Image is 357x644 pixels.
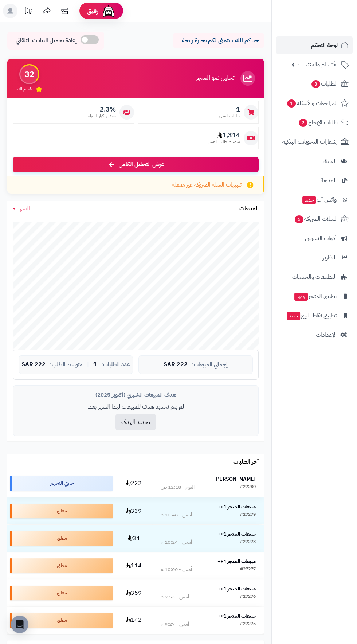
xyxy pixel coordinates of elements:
a: السلات المتروكة6 [276,210,353,228]
div: معلق [10,504,113,518]
td: 222 [115,470,152,497]
div: #27279 [240,511,256,519]
a: الإعدادات [276,326,353,344]
span: عدد الطلبات: [101,362,130,368]
img: ai-face.png [101,4,116,18]
a: طلبات الإرجاع2 [276,114,353,131]
span: 222 SAR [21,362,46,368]
a: العملاء [276,152,353,170]
span: إجمالي المبيعات: [192,362,228,368]
span: 1 [219,105,240,113]
div: معلق [10,531,113,546]
div: هدف المبيعات الشهري (أكتوبر 2025) [19,391,253,399]
span: المراجعات والأسئلة [286,98,338,108]
div: أمس - 9:27 م [161,621,189,628]
a: الشهر [13,204,30,213]
div: #27280 [240,484,256,491]
span: تنبيهات السلة المتروكة غير مفعلة [172,181,242,189]
a: لوحة التحكم [276,36,353,54]
span: 6 [295,215,304,224]
span: 2 [299,119,308,127]
span: متوسط طلب العميل [207,139,240,145]
span: | [87,362,89,367]
span: العملاء [322,156,337,166]
span: 2.3% [88,105,116,113]
div: #27275 [240,621,256,628]
span: جديد [302,196,316,204]
span: إشعارات التحويلات البنكية [282,137,338,147]
h3: المبيعات [239,206,259,212]
a: تطبيق المتجرجديد [276,288,353,305]
span: جديد [287,312,300,320]
div: اليوم - 12:18 ص [161,484,195,491]
td: 34 [115,525,152,552]
a: الطلبات3 [276,75,353,93]
h3: آخر الطلبات [233,459,259,465]
span: 222 SAR [164,362,188,368]
span: الأقسام والمنتجات [298,59,338,70]
div: جاري التجهيز [10,476,113,491]
button: تحديد الهدف [115,414,156,430]
strong: مبيعات المتجر 1++ [217,558,256,565]
p: حياكم الله ، نتمنى لكم تجارة رابحة [178,36,259,45]
strong: [PERSON_NAME] [214,475,256,483]
span: معدل تكرار الشراء [88,113,116,119]
span: طلبات الشهر [219,113,240,119]
div: أمس - 10:48 م [161,511,192,519]
span: الطلبات [311,79,338,89]
span: لوحة التحكم [311,40,338,50]
strong: مبيعات المتجر 1++ [217,612,256,620]
strong: مبيعات المتجر 1++ [217,585,256,593]
span: أدوات التسويق [305,233,337,243]
span: 1,314 [207,131,240,139]
td: 114 [115,552,152,579]
a: إشعارات التحويلات البنكية [276,133,353,151]
span: 3 [311,80,321,89]
span: الشهر [18,204,30,213]
span: طلبات الإرجاع [298,117,338,128]
span: تقييم النمو [15,86,32,92]
a: التطبيقات والخدمات [276,268,353,286]
a: تحديثات المنصة [19,4,38,20]
a: التقارير [276,249,353,266]
div: معلق [10,613,113,628]
div: أمس - 9:53 م [161,593,189,601]
img: logo-2.png [307,16,350,32]
a: أدوات التسويق [276,230,353,247]
span: إعادة تحميل البيانات التلقائي [16,36,77,45]
td: 339 [115,497,152,524]
div: أمس - 10:00 م [161,566,192,573]
span: رفيق [87,7,98,15]
span: تطبيق المتجر [294,291,337,301]
span: جديد [294,293,308,301]
div: معلق [10,558,113,573]
td: 142 [115,607,152,634]
span: التطبيقات والخدمات [292,272,337,282]
span: السلات المتروكة [294,214,338,224]
a: وآتس آبجديد [276,191,353,208]
p: لم يتم تحديد هدف للمبيعات لهذا الشهر بعد. [19,403,253,411]
strong: مبيعات المتجر 1++ [217,530,256,538]
div: معلق [10,586,113,600]
div: أمس - 10:24 م [161,539,192,546]
span: عرض التحليل الكامل [119,160,164,169]
span: الإعدادات [316,330,337,340]
h3: تحليل نمو المتجر [196,75,234,82]
a: تطبيق نقاط البيعجديد [276,307,353,324]
td: 359 [115,579,152,606]
strong: مبيعات المتجر 1++ [217,503,256,511]
a: المدونة [276,172,353,189]
a: المراجعات والأسئلة1 [276,94,353,112]
span: 1 [287,99,296,108]
a: عرض التحليل الكامل [13,157,259,172]
span: متوسط الطلب: [50,362,83,368]
span: المدونة [321,175,337,186]
div: #27278 [240,539,256,546]
span: تطبيق نقاط البيع [286,311,337,321]
span: 1 [93,362,97,368]
div: #27276 [240,593,256,601]
span: وآتس آب [302,195,337,205]
div: #27277 [240,566,256,573]
div: Open Intercom Messenger [11,616,28,633]
span: التقارير [323,253,337,263]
